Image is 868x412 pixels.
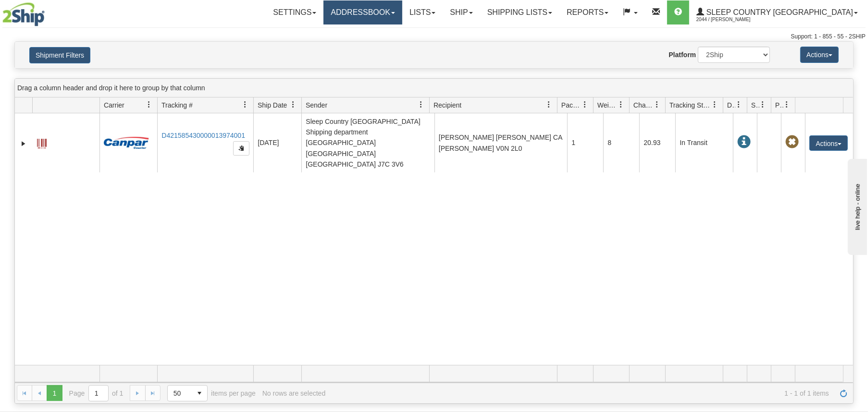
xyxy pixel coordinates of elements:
div: grid grouping header [15,79,853,97]
a: Label [37,134,47,150]
button: Copy to clipboard [233,141,249,156]
a: Sleep Country [GEOGRAPHIC_DATA] 2044 / [PERSON_NAME] [689,0,865,24]
a: Charge filter column settings [649,97,665,113]
div: Support: 1 - 855 - 55 - 2SHIP [2,33,866,41]
span: Delivery Status [727,100,735,110]
a: Ship Date filter column settings [285,97,301,113]
td: 20.93 [639,113,675,172]
img: 14 - Canpar [104,137,149,149]
input: Page 1 [89,386,108,401]
a: D421585430000013974001 [161,132,245,139]
td: 1 [567,113,603,172]
td: [DATE] [253,113,301,172]
span: Pickup Not Assigned [785,135,799,149]
a: Recipient filter column settings [541,97,557,113]
td: 8 [603,113,639,172]
a: Expand [19,139,28,148]
span: Charge [633,100,654,110]
a: Sender filter column settings [413,97,429,113]
span: In Transit [737,135,751,149]
div: No rows are selected [262,389,326,397]
span: Sleep Country [GEOGRAPHIC_DATA] [704,8,853,16]
button: Shipment Filters [29,47,90,63]
a: Tracking # filter column settings [237,97,253,113]
span: Recipient [434,100,461,110]
span: 2044 / [PERSON_NAME] [696,15,769,24]
span: Weight [597,100,618,110]
a: Reports [559,0,616,24]
span: Page of 1 [69,385,124,401]
span: Ship Date [258,100,287,110]
a: Carrier filter column settings [141,97,157,113]
span: Shipment Issues [751,100,759,110]
a: Shipment Issues filter column settings [755,97,771,113]
a: Refresh [836,385,851,400]
button: Actions [800,47,839,63]
a: Weight filter column settings [613,97,629,113]
a: Packages filter column settings [577,97,593,113]
span: 50 [174,388,186,398]
span: Packages [561,100,582,110]
iframe: chat widget [846,157,867,255]
span: select [192,386,207,401]
td: [PERSON_NAME] [PERSON_NAME] CA [PERSON_NAME] V0N 2L0 [434,113,568,172]
a: Lists [402,0,443,24]
a: Shipping lists [480,0,559,24]
span: Page 1 [47,385,62,400]
a: Delivery Status filter column settings [731,97,747,113]
span: 1 - 1 of 1 items [332,389,829,397]
span: Tracking Status [670,100,711,110]
button: Actions [809,135,848,151]
span: Sender [306,100,327,110]
span: Pickup Status [775,100,783,110]
img: logo2044.jpg [2,2,45,26]
td: In Transit [675,113,733,172]
span: items per page [167,385,256,401]
a: Ship [443,0,480,24]
div: live help - online [7,8,89,15]
a: Settings [266,0,323,24]
span: Carrier [104,100,124,110]
a: Tracking Status filter column settings [707,97,723,113]
a: Pickup Status filter column settings [779,97,795,113]
a: Addressbook [323,0,402,24]
td: Sleep Country [GEOGRAPHIC_DATA] Shipping department [GEOGRAPHIC_DATA] [GEOGRAPHIC_DATA] [GEOGRAPH... [301,113,434,172]
label: Platform [669,50,696,60]
span: Tracking # [161,100,193,110]
span: Page sizes drop down [167,385,208,401]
